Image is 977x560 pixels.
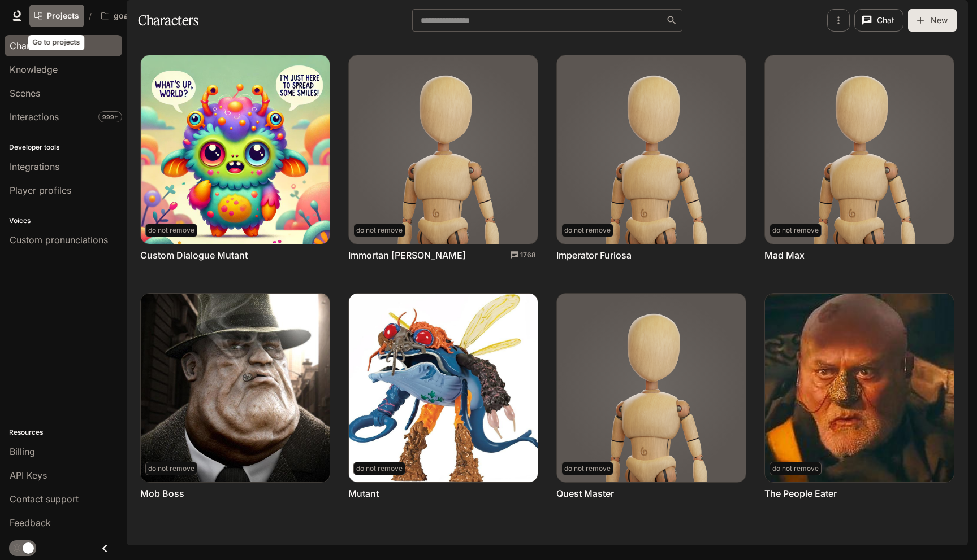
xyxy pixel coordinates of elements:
[556,487,614,500] a: Quest Master
[764,487,837,500] a: The People Eater
[28,35,85,50] div: Go to projects
[141,294,330,482] img: Mob Boss
[764,249,805,261] a: Mad Max
[556,249,632,261] a: Imperator Furiosa
[348,249,466,261] a: Immortan [PERSON_NAME]
[114,11,135,21] p: goals
[765,55,954,244] img: Mad Max
[557,55,746,244] img: Imperator Furiosa
[349,55,538,244] img: Immortan Joe
[138,9,198,32] h1: Characters
[47,11,79,21] span: Projects
[84,10,96,22] div: /
[29,5,84,27] a: Go to projects
[520,250,536,260] p: 1768
[510,250,536,260] a: Total conversations
[557,294,746,482] img: Quest Master
[854,9,903,32] button: Chat
[908,9,957,32] button: New
[765,294,954,482] img: The People Eater
[348,487,379,500] a: Mutant
[141,55,330,244] img: Custom Dialogue Mutant
[96,5,153,27] button: Open workspace menu
[349,294,538,482] img: Mutant
[140,249,248,261] a: Custom Dialogue Mutant
[140,487,184,500] a: Mob Boss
